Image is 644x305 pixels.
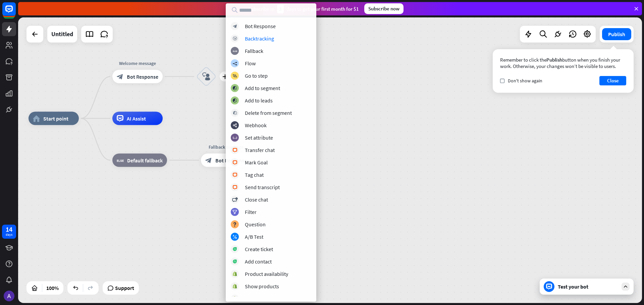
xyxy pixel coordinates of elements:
[5,3,25,23] button: Open LiveChat chat widget
[233,235,237,239] i: block_ab_testing
[232,98,237,103] i: block_add_to_segment
[232,210,237,214] i: filter
[233,222,237,227] i: block_question
[245,271,288,277] div: Product availability
[245,60,256,67] div: Flow
[245,196,268,203] div: Close chat
[232,86,237,90] i: block_add_to_segment
[6,226,12,232] div: 14
[364,3,404,14] div: Subscribe now
[127,157,163,164] span: Default fallback
[215,157,247,164] span: Bot Response
[232,160,237,165] i: block_livechat
[6,232,12,237] div: days
[233,36,237,41] i: block_backtracking
[107,60,168,67] div: Welcome message
[245,233,263,240] div: A/B Test
[245,23,276,29] div: Bot Response
[127,73,158,80] span: Bot Response
[558,283,618,290] div: Test your bot
[222,74,227,79] i: plus
[245,109,292,116] div: Delete from segment
[196,144,256,150] div: Fallback message
[245,85,280,91] div: Add to segment
[233,49,237,53] i: block_fallback
[602,28,631,40] button: Publish
[205,157,212,164] i: block_bot_response
[232,74,237,78] i: block_goto
[599,76,626,85] button: Close
[115,283,134,293] span: Support
[202,73,210,81] i: block_user_input
[245,72,268,79] div: Go to step
[117,157,124,164] i: block_fallback
[127,115,146,122] span: AI Assist
[245,184,280,190] div: Send transcript
[245,159,268,166] div: Mark Goal
[245,35,274,42] div: Backtracking
[500,57,626,69] div: Remember to click the button when you finish your work. Otherwise, your changes won’t be visible ...
[546,57,562,63] span: Publish
[245,97,273,104] div: Add to leads
[245,295,273,302] div: Order status
[233,136,237,140] i: block_set_attribute
[232,185,237,189] i: block_livechat
[233,24,237,28] i: block_bot_response
[233,111,237,115] i: block_delete_from_segment
[245,134,273,141] div: Set attribute
[245,221,266,228] div: Question
[232,148,237,152] i: block_livechat
[245,283,279,290] div: Show products
[245,258,272,265] div: Add contact
[117,73,123,80] i: block_bot_response
[232,173,237,177] i: block_livechat
[33,115,40,122] i: home_2
[245,147,275,153] div: Transfer chat
[233,123,237,128] i: webhooks
[51,26,73,43] div: Untitled
[245,209,257,215] div: Filter
[2,225,16,239] a: 14 days
[245,171,264,178] div: Tag chat
[245,246,273,252] div: Create ticket
[44,283,61,293] div: 100%
[245,122,267,129] div: Webhook
[232,61,237,66] i: builder_tree
[43,115,68,122] span: Start point
[245,48,263,54] div: Fallback
[508,78,542,84] span: Don't show again
[232,198,237,202] i: block_close_chat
